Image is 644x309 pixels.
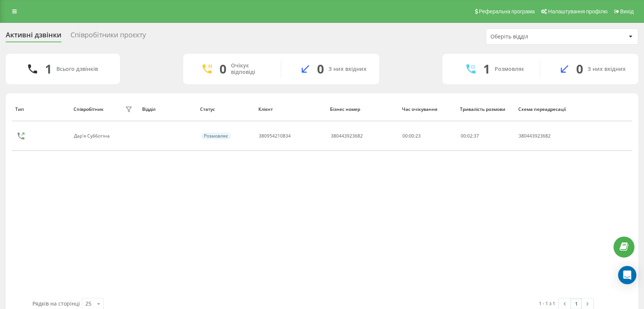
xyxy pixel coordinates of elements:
[467,133,473,139] span: 02
[460,107,511,112] div: Тривалість розмови
[479,8,535,14] span: Реферальна програма
[142,107,193,112] div: Відділ
[518,107,571,112] div: Схема переадресації
[259,133,291,139] div: 380954210834
[618,266,636,284] div: Open Intercom Messenger
[258,107,323,112] div: Клієнт
[32,300,80,307] span: Рядків на сторінці
[15,107,66,112] div: Тип
[56,66,98,72] div: Всього дзвінків
[495,66,524,72] div: Розмовляє
[483,62,490,76] div: 1
[201,133,231,139] div: Розмовляє
[200,107,251,112] div: Статус
[474,133,479,139] span: 37
[519,133,570,139] div: 380443923682
[490,34,582,40] div: Оберіть відділ
[45,62,52,76] div: 1
[328,66,367,72] div: З них вхідних
[570,298,582,309] a: 1
[576,62,583,76] div: 0
[74,133,112,139] div: Дар'я Субботіна
[330,107,395,112] div: Бізнес номер
[402,107,453,112] div: Час очікування
[548,8,607,14] span: Налаштування профілю
[539,299,555,307] div: 1 - 1 з 1
[74,107,104,112] div: Співробітник
[588,66,626,72] div: З них вхідних
[461,133,479,139] div: : :
[461,133,466,139] span: 00
[219,62,226,76] div: 0
[85,300,91,307] div: 25
[6,31,61,43] div: Активні дзвінки
[402,133,452,139] div: 00:00:23
[70,31,146,43] div: Співробітники проєкту
[331,133,363,139] div: 380443923682
[620,8,634,14] span: Вихід
[231,62,269,75] div: Очікує відповіді
[317,62,324,76] div: 0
